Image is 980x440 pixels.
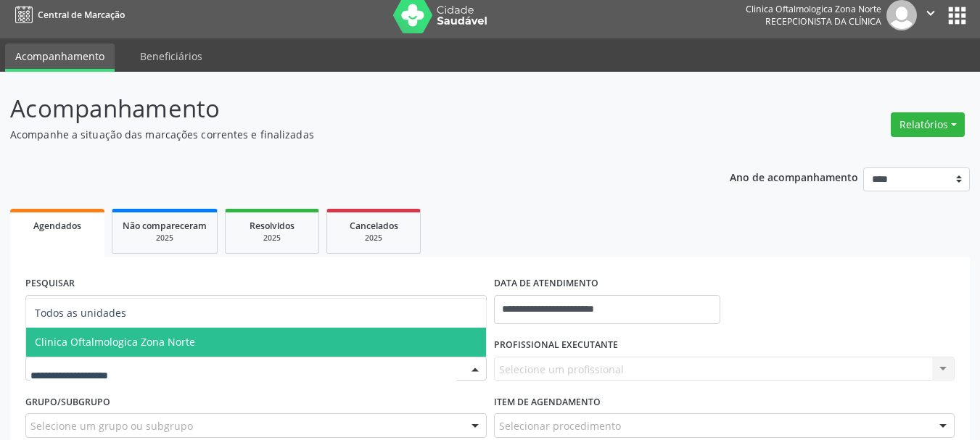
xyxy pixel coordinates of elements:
[499,418,621,433] span: Selecionar procedimento
[337,233,410,244] div: 2025
[5,43,115,72] a: Acompanhamento
[250,220,295,232] span: Resolvidos
[25,273,75,295] label: PESQUISAR
[10,127,682,142] p: Acompanhe a situação das marcações correntes e finalizadas
[38,9,125,21] span: Central de Marcação
[746,3,881,15] div: Clinica Oftalmologica Zona Norte
[10,91,682,127] p: Acompanhamento
[30,418,193,433] span: Selecione um grupo ou subgrupo
[123,220,207,232] span: Não compareceram
[236,233,308,244] div: 2025
[123,233,207,244] div: 2025
[923,5,939,21] i: 
[730,167,858,186] p: Ano de acompanhamento
[350,220,398,232] span: Cancelados
[33,220,81,232] span: Agendados
[891,112,965,137] button: Relatórios
[35,306,126,320] span: Todos as unidades
[25,391,110,413] label: Grupo/Subgrupo
[494,391,601,413] label: Item de agendamento
[130,43,213,69] a: Beneficiários
[944,3,970,28] button: apps
[10,3,125,27] a: Central de Marcação
[494,273,598,295] label: DATA DE ATENDIMENTO
[765,15,881,28] span: Recepcionista da clínica
[494,334,618,357] label: PROFISSIONAL EXECUTANTE
[35,335,195,349] span: Clinica Oftalmologica Zona Norte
